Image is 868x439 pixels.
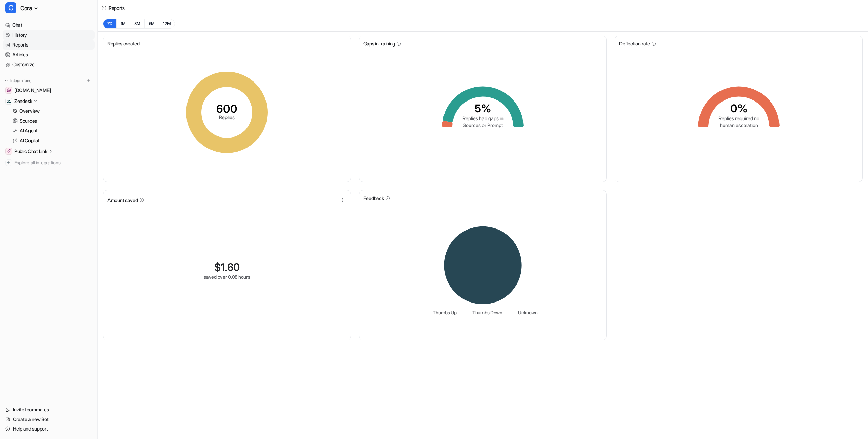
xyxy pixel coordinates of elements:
[3,424,95,434] a: Help and support
[4,78,9,83] img: expand menu
[214,261,240,273] div: $
[107,197,138,204] span: Amount saved
[7,149,11,153] img: Public Chat Link
[428,309,456,316] li: Thumbs Up
[10,116,95,126] a: Sources
[462,122,503,128] tspan: Sources or Prompt
[462,115,503,121] tspan: Replies had gaps in
[719,122,758,128] tspan: human escalation
[10,136,95,145] a: AI Copilot
[130,19,144,29] button: 3M
[19,108,40,114] p: Overview
[3,60,95,69] a: Customize
[14,148,47,155] p: Public Chat Link
[3,50,95,59] a: Articles
[219,114,235,120] tspan: Replies
[11,222,16,228] button: Upload attachment
[10,78,31,84] p: Integrations
[363,40,395,47] span: Gaps in training
[474,102,491,115] tspan: 5%
[5,2,16,13] span: C
[619,40,650,47] span: Deflection rate
[106,3,119,16] button: Home
[5,39,130,86] div: mikita.tsybulka@gcore.com says…
[718,115,759,121] tspan: Replies required no
[20,3,32,13] span: Cora
[86,78,91,83] img: menu_add.svg
[3,415,95,424] a: Create a new Bot
[10,106,95,116] a: Overview
[3,77,33,84] button: Integrations
[216,102,237,115] tspan: 600
[33,8,84,15] p: The team can also help
[10,126,95,135] a: AI Agent
[5,86,130,152] div: Operator says…
[43,222,48,228] button: Start recording
[144,19,159,29] button: 6M
[513,309,538,316] li: Unknown
[14,98,32,105] p: Zendesk
[7,88,11,92] img: gcore.com
[3,40,95,50] a: Reports
[3,158,95,167] a: Explore all integrations
[204,273,250,280] div: saved over 0.08 hours
[11,139,53,143] div: Operator • 20m ago
[19,4,30,15] img: Profile image for Operator
[5,159,12,166] img: explore all integrations
[5,86,111,138] div: You’ll get replies here and in your email:✉️[EMAIL_ADDRESS][DOMAIN_NAME]The team will be back🕒In ...
[159,19,175,29] button: 12M
[11,120,106,133] div: The team will be back 🕒
[17,127,43,132] b: In 2 hours
[14,87,51,94] span: [DOMAIN_NAME]
[20,127,38,134] p: AI Agent
[14,157,92,168] span: Explore all integrations
[468,309,502,316] li: Thumbs Down
[221,261,240,273] span: 1.60
[116,220,127,231] button: Send a message…
[32,222,38,228] button: Gif picker
[11,90,106,116] div: You’ll get replies here and in your email: ✉️
[363,195,384,202] span: Feedback
[6,208,130,220] textarea: Message…
[20,117,37,124] p: Sources
[21,222,27,228] button: Emoji picker
[4,3,17,16] button: go back
[11,104,65,116] b: [EMAIL_ADDRESS][DOMAIN_NAME]
[33,3,57,8] h1: Operator
[730,102,747,115] tspan: 0%
[24,39,130,80] div: Hi, is there a way to reindex only a specific path? For example, I need to index all articles on ...
[3,20,95,30] a: Chat
[3,405,95,415] a: Invite teammates
[7,99,11,103] img: Zendesk
[116,19,130,29] button: 1M
[20,137,39,144] p: AI Copilot
[107,40,140,47] span: Replies created
[3,30,95,40] a: History
[119,3,131,15] div: Close
[30,43,125,76] div: Hi, is there a way to reindex only a specific path? For example, I need to index all articles on ...
[3,86,95,95] a: gcore.com[DOMAIN_NAME]
[108,4,125,12] div: Reports
[103,19,116,29] button: 7D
